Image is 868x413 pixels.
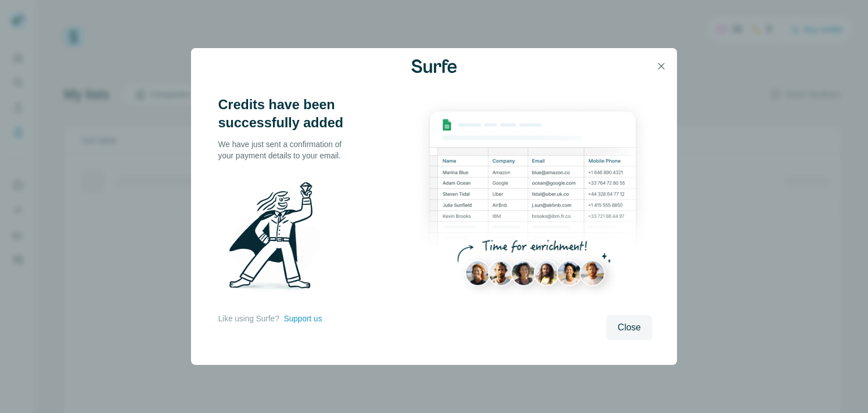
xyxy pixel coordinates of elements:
[618,321,641,334] span: Close
[606,315,652,340] button: Close
[411,59,457,73] img: Surfe Logo
[218,175,336,302] img: Surfe Illustration - Man holding diamond
[218,96,354,132] h3: Credits have been successfully added
[218,313,279,324] p: Like using Surfe?
[414,96,652,308] img: Enrichment Hub - Sheet Preview
[218,139,354,161] p: We have just sent a confirmation of your payment details to your email.
[284,313,322,324] button: Support us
